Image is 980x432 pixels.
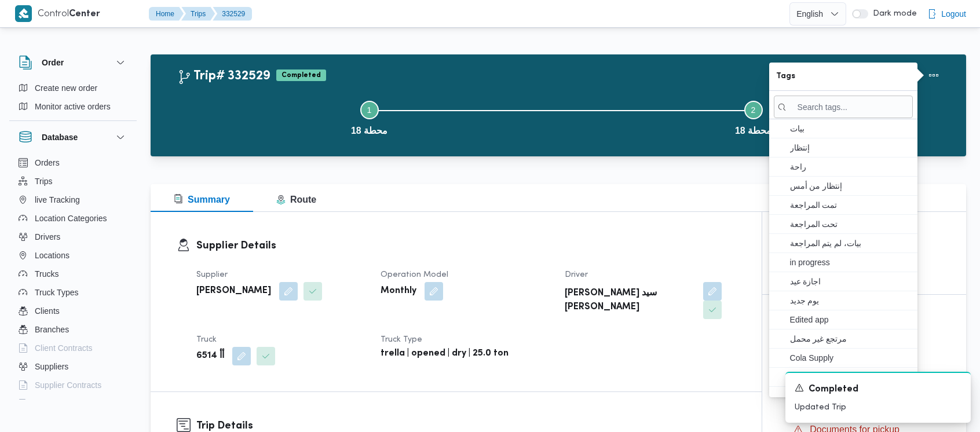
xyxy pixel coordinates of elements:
[196,284,271,298] b: [PERSON_NAME]
[35,193,80,207] span: live Tracking
[790,274,910,288] span: اجازة عيد
[790,122,910,136] span: بيات
[790,351,910,365] span: Cola Supply
[35,174,53,188] span: Trips
[196,349,224,363] b: 6514 أأ
[790,313,910,327] span: Edited app
[174,195,230,204] span: Summary
[809,383,858,397] span: Completed
[14,97,132,116] button: Monitor active orders
[565,287,695,314] b: [PERSON_NAME] سيد [PERSON_NAME]
[35,156,60,170] span: Orders
[35,211,107,225] span: Location Categories
[213,7,252,21] button: 332529
[795,401,961,413] p: Updated Trip
[14,265,132,283] button: Trucks
[735,124,771,138] span: محطة 18
[35,341,93,355] span: Client Contracts
[923,2,971,25] button: Logout
[14,228,132,246] button: Drivers
[35,285,78,299] span: Truck Types
[35,267,58,281] span: Trucks
[751,105,756,115] span: 2
[14,191,132,209] button: live Tracking
[9,79,137,120] div: Order
[922,64,945,87] button: Actions
[35,360,68,374] span: Suppliers
[14,209,132,228] button: Location Categories
[351,124,387,138] span: محطة 18
[9,153,137,404] div: Database
[35,81,97,95] span: Create new order
[776,69,910,83] span: Tags
[381,336,422,343] span: Truck Type
[15,5,32,22] img: X8yXhbKr1z7QwAAAABJRU5ErkJggg==
[196,336,217,343] span: Truck
[14,394,132,413] button: Devices
[790,198,910,212] span: تمت المراجعة
[14,320,132,339] button: Branches
[14,339,132,357] button: Client Contracts
[35,248,70,262] span: Locations
[790,332,910,346] span: مرتجع غير محمل
[367,105,372,115] span: 1
[790,217,910,231] span: تحت المراجعة
[14,283,132,302] button: Truck Types
[14,376,132,394] button: Supplier Contracts
[795,382,961,397] div: Notification
[381,284,416,298] b: Monthly
[561,87,945,147] button: محطة 18
[35,100,111,114] span: Monitor active orders
[14,79,132,97] button: Create new order
[35,378,101,392] span: Supplier Contracts
[14,357,132,376] button: Suppliers
[281,72,321,79] b: Completed
[276,69,326,81] span: Completed
[42,56,64,69] h3: Order
[381,347,509,361] b: trella | opened | dry | 25.0 ton
[276,195,316,204] span: Route
[19,56,127,69] button: Order
[12,386,49,420] iframe: chat widget
[868,9,917,19] span: Dark mode
[14,153,132,172] button: Orders
[19,130,127,144] button: Database
[181,7,215,21] button: Trips
[35,230,60,244] span: Drivers
[196,271,228,279] span: Supplier
[381,271,448,279] span: Operation Model
[35,323,69,336] span: Branches
[565,271,588,279] span: Driver
[790,255,910,269] span: in progress
[790,141,910,155] span: إنتظار
[790,236,910,250] span: بيات، لم يتم المراجعة
[774,96,913,118] input: search tags
[790,160,910,174] span: راحة
[35,304,60,318] span: Clients
[14,172,132,191] button: Trips
[42,130,78,144] h3: Database
[177,87,561,147] button: محطة 18
[14,246,132,265] button: Locations
[177,69,270,84] h2: Trip# 332529
[790,179,910,193] span: إنتظار من أمس
[69,10,100,19] b: Center
[196,238,736,254] h3: Supplier Details
[941,7,966,21] span: Logout
[35,397,64,411] span: Devices
[790,294,910,307] span: يوم جديد
[149,7,184,21] button: Home
[14,302,132,320] button: Clients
